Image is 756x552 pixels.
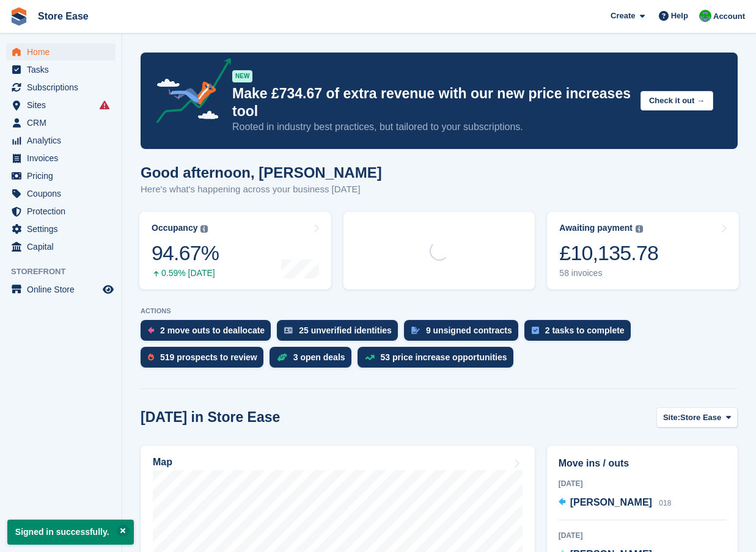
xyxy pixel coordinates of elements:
[101,282,116,297] a: Preview store
[27,281,100,298] span: Online Store
[404,320,524,347] a: 9 unsigned contracts
[27,132,100,149] span: Analytics
[6,167,116,184] a: menu
[365,355,375,360] img: price_increase_opportunities-93ffe204e8149a01c8c9dc8f82e8f89637d9d84a8eef4429ea346261dce0b2c0.svg
[153,457,172,468] h2: Map
[146,58,232,128] img: price-adjustments-announcement-icon-8257ccfd72463d97f412b2fc003d46551f7dbcb40ab6d574587a9cd5c0d94...
[680,412,721,424] span: Store Ease
[6,281,116,298] a: menu
[152,241,219,266] div: 94.67%
[559,478,726,489] div: [DATE]
[27,238,100,255] span: Capital
[232,70,252,82] div: NEW
[152,268,219,278] div: 0.59% [DATE]
[559,268,658,278] div: 58 invoices
[141,347,270,374] a: 519 prospects to review
[636,225,643,233] img: icon-info-grey-7440780725fd019a000dd9b08b2336e03edf1995a4989e88bcd33f0948082b44.svg
[6,132,116,149] a: menu
[141,307,738,315] p: ACTIONS
[699,10,711,22] img: Neal Smitheringale
[152,223,197,233] div: Occupancy
[27,79,100,96] span: Subscriptions
[293,352,345,362] div: 3 open deals
[6,79,116,96] a: menu
[559,241,658,266] div: £10,135.78
[141,320,277,347] a: 2 move outs to deallocate
[524,320,637,347] a: 2 tasks to complete
[713,10,745,23] span: Account
[358,347,519,374] a: 53 price increase opportunities
[659,499,671,507] span: 018
[6,185,116,202] a: menu
[27,61,100,78] span: Tasks
[33,6,94,26] a: Store Ease
[148,354,154,361] img: prospect-51fa495bee0391a8d652442698ab0144808aea92771e9ea1ae160a38d050c398.svg
[270,347,358,374] a: 3 open deals
[10,7,28,26] img: stora-icon-8386f47178a22dfd0bd8f6a31ec36ba5ce8667c1dd55bd0f319d3a0aa187defe.svg
[559,495,672,511] a: [PERSON_NAME] 018
[27,150,100,167] span: Invoices
[148,327,154,334] img: move_outs_to_deallocate_icon-f764333ba52eb49d3ac5e1228854f67142a1ed5810a6f6cc68b1a99e826820c5.svg
[139,212,331,289] a: Occupancy 94.67% 0.59% [DATE]
[277,353,287,361] img: deal-1b604bf984904fb50ccaf53a9ad4b4a5d6e5aea283cecdc64d6e3604feb123c2.svg
[141,164,382,181] h1: Good afternoon, [PERSON_NAME]
[6,114,116,131] a: menu
[6,203,116,220] a: menu
[6,43,116,60] a: menu
[27,114,100,131] span: CRM
[547,212,739,289] a: Awaiting payment £10,135.78 58 invoices
[611,10,635,22] span: Create
[277,320,404,347] a: 25 unverified identities
[232,120,631,134] p: Rooted in industry best practices, but tailored to your subscriptions.
[200,225,208,233] img: icon-info-grey-7440780725fd019a000dd9b08b2336e03edf1995a4989e88bcd33f0948082b44.svg
[11,266,122,278] span: Storefront
[160,325,265,335] div: 2 move outs to deallocate
[141,183,382,197] p: Here's what's happening across your business [DATE]
[411,327,420,334] img: contract_signature_icon-13c848040528278c33f63329250d36e43548de30e8caae1d1a13099fd9432cc5.svg
[570,497,652,507] span: [PERSON_NAME]
[6,238,116,255] a: menu
[6,61,116,78] a: menu
[27,220,100,238] span: Settings
[6,150,116,167] a: menu
[27,203,100,220] span: Protection
[100,100,109,110] i: Smart entry sync failures have occurred
[27,43,100,60] span: Home
[559,530,726,541] div: [DATE]
[381,352,507,362] div: 53 price increase opportunities
[7,520,134,545] p: Signed in successfully.
[671,10,688,22] span: Help
[559,456,726,471] h2: Move ins / outs
[6,220,116,238] a: menu
[27,96,100,114] span: Sites
[141,409,280,426] h2: [DATE] in Store Ease
[27,185,100,202] span: Coupons
[545,325,625,335] div: 2 tasks to complete
[663,412,680,424] span: Site:
[656,407,738,427] button: Site: Store Ease
[160,352,257,362] div: 519 prospects to review
[426,325,512,335] div: 9 unsigned contracts
[6,96,116,114] a: menu
[532,327,539,334] img: task-75834270c22a3079a89374b754ae025e5fb1db73e45f91037f5363f120a921f8.svg
[559,223,633,233] div: Awaiting payment
[640,91,713,111] button: Check it out →
[27,167,100,184] span: Pricing
[299,325,392,335] div: 25 unverified identities
[284,327,293,334] img: verify_identity-adf6edd0f0f0b5bbfe63781bf79b02c33cf7c696d77639b501bdc392416b5a36.svg
[232,85,631,120] p: Make £734.67 of extra revenue with our new price increases tool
